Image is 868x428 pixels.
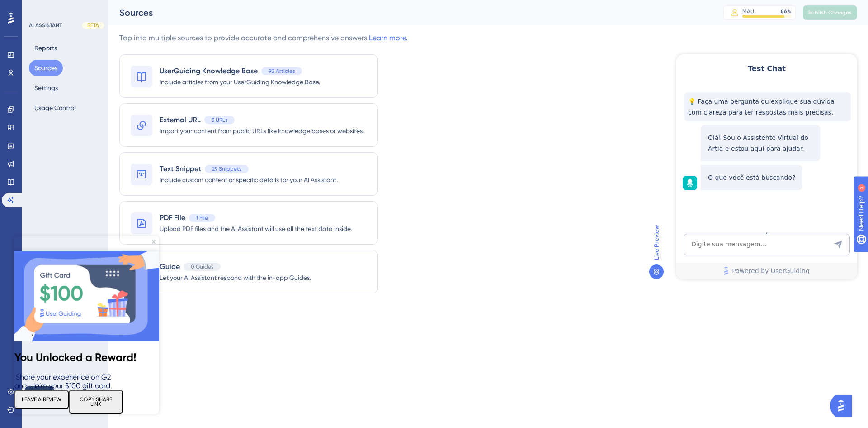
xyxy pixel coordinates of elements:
[803,5,857,20] button: Publish Changes
[676,54,857,279] iframe: UserGuiding AI Assistant
[21,2,57,13] span: Need Help?
[54,154,108,177] button: COPY SHARE LINK
[651,225,662,260] span: Live Preview
[830,392,857,419] iframe: UserGuiding AI Assistant Launcher
[119,33,408,43] div: Tap into multiple sources to provide accurate and comprehensive answers.
[160,261,180,272] span: Guide
[212,165,241,173] span: 29 Snippets
[160,125,364,136] span: Import your content from public URLs like knowledge bases or websites.
[808,9,852,16] span: Publish Changes
[269,67,295,75] span: 95 Articles
[369,34,408,42] a: Learn more.
[82,22,104,29] div: BETA
[1,136,96,145] span: Share your experience on G2
[160,174,338,185] span: Include custom content or specific details for your AI Assistant.
[29,60,63,76] button: Sources
[160,223,352,234] span: Upload PDF files and the AI Assistant will use all the text data inside.
[29,40,62,56] button: Reports
[160,77,320,87] span: Include articles from your UserGuiding Knowledge Base.
[160,212,185,223] span: PDF File
[63,5,66,12] div: 3
[160,164,201,174] span: Text Snippet
[29,80,63,96] button: Settings
[191,263,213,270] span: 0 Guides
[29,22,62,29] div: AI ASSISTANT
[160,115,201,125] span: External URL
[29,100,81,116] button: Usage Control
[160,66,258,77] span: UserGuiding Knowledge Base
[781,8,791,15] div: 86 %
[212,116,227,124] span: 3 URLs
[196,214,208,221] span: 1 File
[742,8,754,15] div: MAU
[160,272,311,283] span: Let your AI Assistant respond with the in-app Guides.
[119,6,701,19] div: Sources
